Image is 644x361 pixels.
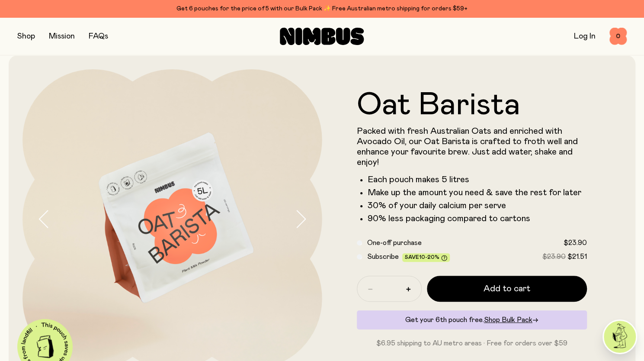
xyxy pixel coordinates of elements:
[368,187,587,198] li: Make up the amount you need & save the rest for later
[17,3,627,14] div: Get 6 pouches for the price of 5 with our Bulk Pack ✨ Free Australian metro shipping for orders $59+
[567,253,587,260] span: $21.51
[367,253,399,260] span: Subscribe
[89,32,108,40] a: FAQs
[419,255,439,260] span: 10-20%
[609,28,627,45] button: 0
[357,126,587,168] p: Packed with fresh Australian Oats and enriched with Avocado Oil, our Oat Barista is crafted to fr...
[49,32,75,40] a: Mission
[427,276,587,302] button: Add to cart
[564,239,587,246] span: $23.90
[357,310,587,329] div: Get your 6th pouch free.
[368,200,587,211] li: 30% of your daily calcium per serve
[368,213,587,224] li: 90% less packaging compared to cartons
[357,338,587,348] p: $6.95 shipping to AU metro areas · Free for orders over $59
[484,316,538,323] a: Shop Bulk Pack→
[484,316,532,323] span: Shop Bulk Pack
[405,255,447,261] span: Save
[357,90,587,121] h1: Oat Barista
[484,283,530,295] span: Add to cart
[574,32,596,40] a: Log In
[604,321,636,353] img: agent
[368,174,587,185] li: Each pouch makes 5 litres
[367,239,422,246] span: One-off purchase
[542,253,566,260] span: $23.90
